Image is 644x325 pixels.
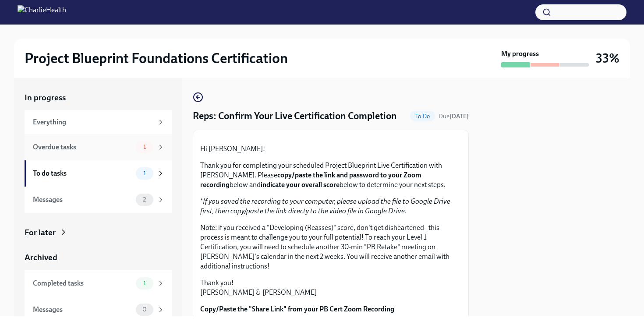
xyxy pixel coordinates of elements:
[410,113,435,120] span: To Do
[25,270,172,297] a: Completed tasks1
[33,195,132,205] div: Messages
[137,306,152,313] span: 0
[33,279,132,288] div: Completed tasks
[33,305,132,314] div: Messages
[33,169,132,178] div: To do tasks
[25,227,56,238] div: For later
[25,227,172,238] a: For later
[138,170,151,177] span: 1
[261,180,340,189] strong: indicate your overall score
[25,49,288,67] h2: Project Blueprint Foundations Certification
[596,50,619,66] h3: 33%
[138,196,151,203] span: 2
[200,144,461,154] p: Hi [PERSON_NAME]!
[25,92,172,103] a: In progress
[193,110,397,123] h4: Reps: Confirm Your Live Certification Completion
[200,223,461,271] p: Note: if you received a "Developing (Reasses)" score, don't get disheartened--this process is mea...
[138,280,151,286] span: 1
[501,49,539,59] strong: My progress
[25,110,172,134] a: Everything
[200,171,421,189] strong: copy/paste the link and password to your Zoom recording
[25,160,172,187] a: To do tasks1
[200,161,461,190] p: Thank you for completing your scheduled Project Blueprint Live Certification with [PERSON_NAME]. ...
[25,187,172,213] a: Messages2
[138,144,151,150] span: 1
[200,278,461,297] p: Thank you! [PERSON_NAME] & [PERSON_NAME]
[439,113,469,120] span: Due
[33,117,153,127] div: Everything
[200,197,450,215] em: If you saved the recording to your computer, please upload the file to Google Drive first, then c...
[200,304,461,314] label: Copy/Paste the "Share Link" from your PB Cert Zoom Recording
[25,252,172,263] a: Archived
[25,134,172,160] a: Overdue tasks1
[33,142,132,152] div: Overdue tasks
[18,5,66,19] img: CharlieHealth
[25,297,172,323] a: Messages0
[449,113,469,120] strong: [DATE]
[439,112,469,120] span: October 2nd, 2025 12:00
